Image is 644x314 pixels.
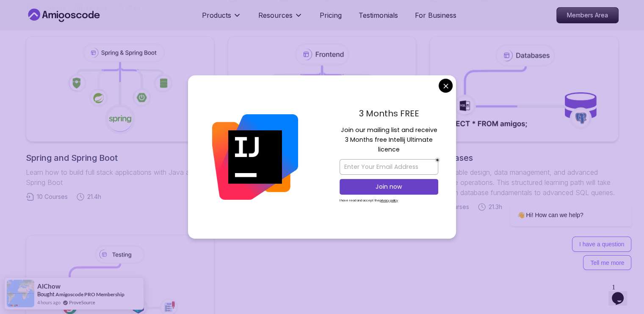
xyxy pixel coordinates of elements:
[26,36,214,201] a: Spring and Spring BootLearn how to build full stack applications with Java and Spring Boot10 Cour...
[7,280,34,307] img: provesource social proof notification image
[87,193,101,201] span: 21.4h
[37,291,55,297] span: Bought
[37,283,61,290] span: AlChow
[202,10,231,20] p: Products
[228,36,416,211] a: Frontend DeveloperMaster modern frontend development from basics to advanced React applications. ...
[37,193,68,201] span: 10 Courses
[258,10,303,27] button: Resources
[359,10,398,20] a: Testimonials
[483,137,636,276] iframe: chat widget
[69,299,95,306] a: ProveSource
[415,10,456,20] a: For Business
[26,167,214,187] p: Learn how to build full stack applications with Java and Spring Boot
[320,10,342,20] a: Pricing
[26,152,214,164] h2: Spring and Spring Boot
[608,280,636,306] iframe: chat widget
[258,10,293,20] p: Resources
[202,10,241,27] button: Products
[430,36,618,211] a: DatabasesMaster table design, data management, and advanced database operations. This structured ...
[37,299,61,306] span: 4 hours ago
[556,7,619,23] a: Members Area
[55,291,124,297] a: Amigoscode PRO Membership
[557,8,618,23] p: Members Area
